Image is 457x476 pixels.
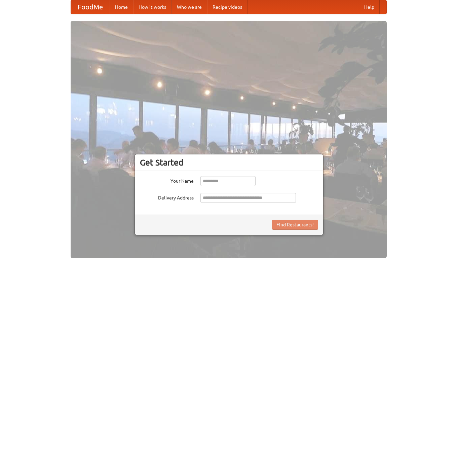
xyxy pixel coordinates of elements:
[272,220,318,230] button: Find Restaurants!
[140,176,194,184] label: Your Name
[172,0,207,14] a: Who we are
[71,0,110,14] a: FoodMe
[359,0,380,14] a: Help
[110,0,133,14] a: Home
[133,0,172,14] a: How it works
[140,157,318,168] h3: Get Started
[207,0,247,14] a: Recipe videos
[140,193,194,201] label: Delivery Address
